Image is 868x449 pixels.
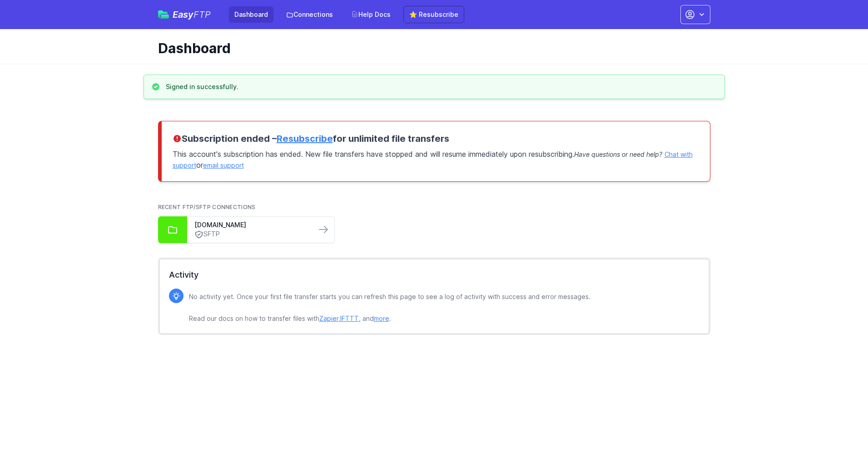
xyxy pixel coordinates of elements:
p: This account's subscription has ended. New file transfers have stopped and will resume immediatel... [173,145,699,170]
a: IFTTT [340,314,359,322]
span: Easy [173,10,211,19]
a: more [374,314,389,322]
p: No activity yet. Once your first file transfer starts you can refresh this page to see a log of a... [189,291,590,324]
a: Dashboard [229,6,273,23]
a: Resubscribe [277,133,333,144]
span: FTP [193,9,211,20]
h3: Subscription ended – for unlimited file transfers [173,132,699,145]
h3: Signed in successfully. [166,82,238,91]
h2: Recent FTP/SFTP Connections [158,204,710,211]
a: ⭐ Resubscribe [403,6,464,23]
a: Connections [281,6,338,23]
a: Help Docs [346,6,396,23]
img: easyftp_logo.png [158,10,169,19]
a: EasyFTP [158,10,211,19]
a: [DOMAIN_NAME] [194,220,309,229]
h2: Activity [169,269,699,281]
a: Zapier [319,314,338,322]
h1: Dashboard [158,40,703,56]
span: Have questions or need help? [574,150,662,158]
a: SFTP [194,229,309,239]
a: email support [203,161,244,169]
